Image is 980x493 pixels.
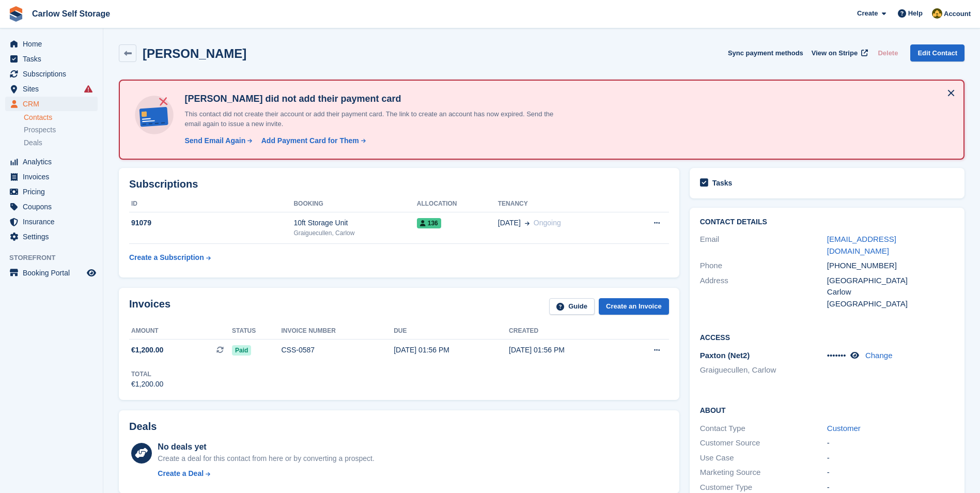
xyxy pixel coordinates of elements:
[827,286,954,298] div: Carlow
[129,421,157,433] h2: Deals
[498,196,625,212] th: Tenancy
[24,137,98,148] a: Deals
[5,184,98,199] a: menu
[932,8,942,19] img: Kevin Moore
[827,424,861,433] a: Customer
[827,467,954,479] div: -
[827,452,954,464] div: -
[28,5,114,22] a: Carlow Self Storage
[23,37,85,51] span: Home
[5,67,98,81] a: menu
[180,93,568,105] h4: [PERSON_NAME] did not add their payment card
[24,113,98,122] a: Contacts
[24,138,42,148] span: Deals
[24,125,56,135] span: Prospects
[5,199,98,214] a: menu
[417,196,498,212] th: Allocation
[158,441,374,453] div: No deals yet
[5,97,98,111] a: menu
[9,253,103,263] span: Storefront
[827,235,896,255] a: [EMAIL_ADDRESS][DOMAIN_NAME]
[700,405,954,415] h2: About
[23,229,85,244] span: Settings
[599,298,669,315] a: Create an Invoice
[874,44,902,61] button: Delete
[812,48,858,58] span: View on Stripe
[5,155,98,169] a: menu
[944,9,971,19] span: Account
[394,323,509,340] th: Due
[129,218,293,228] div: 91079
[857,8,878,19] span: Create
[807,44,870,61] a: View on Stripe
[700,332,954,342] h2: Access
[129,323,232,340] th: Amount
[5,52,98,66] a: menu
[417,218,441,228] span: 136
[281,323,394,340] th: Invoice number
[129,252,204,263] div: Create a Subscription
[700,218,954,226] h2: Contact Details
[129,248,211,267] a: Create a Subscription
[865,351,893,360] a: Change
[549,298,595,315] a: Guide
[180,109,568,129] p: This contact did not create their account or add their payment card. The link to create an accoun...
[910,44,965,61] a: Edit Contact
[293,218,416,228] div: 10ft Storage Unit
[23,214,85,229] span: Insurance
[23,155,85,169] span: Analytics
[158,468,374,479] a: Create a Deal
[23,97,85,111] span: CRM
[5,37,98,51] a: menu
[23,170,85,184] span: Invoices
[700,275,827,310] div: Address
[827,437,954,449] div: -
[184,135,245,146] div: Send Email Again
[509,323,624,340] th: Created
[131,369,163,379] div: Total
[728,44,803,61] button: Sync payment methods
[84,85,92,93] i: Smart entry sync failures have occurred
[129,178,669,190] h2: Subscriptions
[261,135,359,146] div: Add Payment Card for Them
[5,170,98,184] a: menu
[827,260,954,272] div: [PHONE_NUMBER]
[700,234,827,257] div: Email
[281,345,394,356] div: CSS-0587
[712,178,733,188] h2: Tasks
[5,214,98,229] a: menu
[908,8,923,19] span: Help
[23,199,85,214] span: Coupons
[700,260,827,272] div: Phone
[131,345,163,356] span: €1,200.00
[394,345,509,356] div: [DATE] 01:56 PM
[85,267,98,279] a: Preview store
[509,345,624,356] div: [DATE] 01:56 PM
[131,379,163,390] div: €1,200.00
[232,345,251,356] span: Paid
[534,219,561,227] span: Ongoing
[700,452,827,464] div: Use Case
[158,468,204,479] div: Create a Deal
[293,228,416,238] div: Graiguecullen, Carlow
[700,351,750,360] span: Paxton (Net2)
[232,323,282,340] th: Status
[158,453,374,464] div: Create a deal for this contact from here or by converting a prospect.
[293,196,416,212] th: Booking
[23,82,85,96] span: Sites
[700,423,827,435] div: Contact Type
[129,298,170,315] h2: Invoices
[143,47,246,60] h2: [PERSON_NAME]
[700,467,827,479] div: Marketing Source
[700,364,827,376] li: Graiguecullen, Carlow
[132,93,176,137] img: no-card-linked-e7822e413c904bf8b177c4d89f31251c4716f9871600ec3ca5bfc59e148c83f4.svg
[129,196,293,212] th: ID
[827,298,954,310] div: [GEOGRAPHIC_DATA]
[23,266,85,280] span: Booking Portal
[24,125,98,135] a: Prospects
[5,229,98,244] a: menu
[5,82,98,96] a: menu
[23,52,85,66] span: Tasks
[700,437,827,449] div: Customer Source
[23,184,85,199] span: Pricing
